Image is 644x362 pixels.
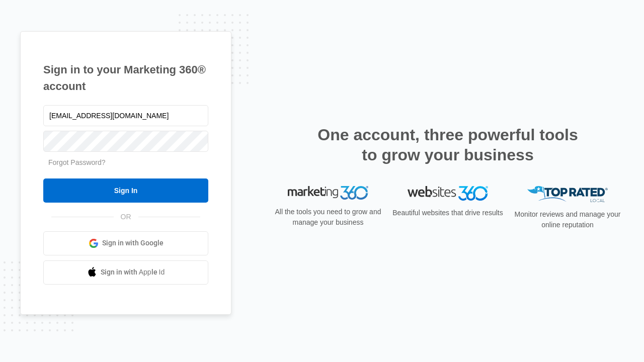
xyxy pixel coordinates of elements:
[391,208,504,218] p: Beautiful websites that drive results
[101,267,165,278] span: Sign in with Apple Id
[102,238,164,248] span: Sign in with Google
[43,61,208,95] h1: Sign in to your Marketing 360® account
[43,231,208,255] a: Sign in with Google
[527,186,608,203] img: Top Rated Local
[272,207,384,228] p: All the tools you need to grow and manage your business
[114,212,138,222] span: OR
[288,186,368,200] img: Marketing 360
[48,158,106,166] a: Forgot Password?
[43,260,208,285] a: Sign in with Apple Id
[43,178,208,203] input: Sign In
[511,209,624,230] p: Monitor reviews and manage your online reputation
[43,105,208,126] input: Email
[314,125,581,165] h2: One account, three powerful tools to grow your business
[408,186,488,201] img: Websites 360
